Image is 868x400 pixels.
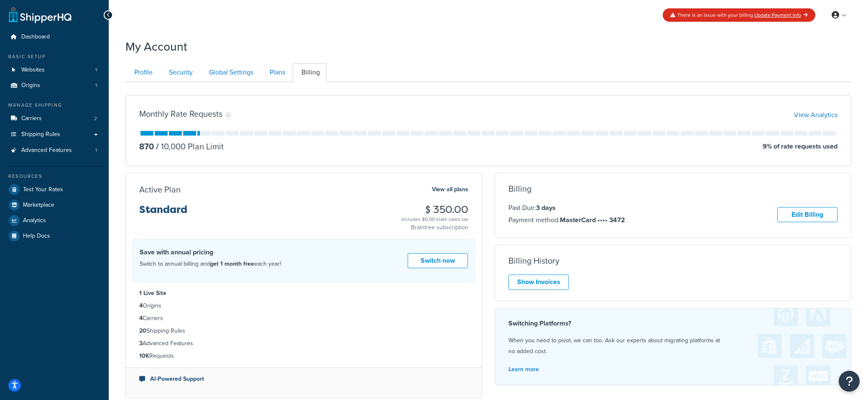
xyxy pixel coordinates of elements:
strong: get 1 month free [210,259,254,268]
div: Includes $0.00 state sales tax [401,215,468,223]
h4: Switching Platforms? [508,318,837,328]
span: Marketplace [23,202,54,209]
h3: Monthly Rate Requests [139,109,222,118]
span: 2 [94,115,97,122]
strong: 3 [139,339,143,348]
a: View Analytics [794,110,837,120]
li: Websites [6,62,102,78]
h3: $ 350.00 [401,204,468,215]
a: Update Payment Info [754,11,808,19]
a: View all plans [432,184,468,195]
p: 10,000 Plan Limit [154,141,224,152]
h3: Billing [508,184,531,193]
li: Origins [139,301,468,310]
span: 1 [95,82,97,89]
h3: Billing History [508,256,559,265]
button: Open Resource Center [839,371,860,392]
a: Help Docs [6,228,102,244]
h3: Active Plan [139,185,181,194]
div: There is an issue with your billing. [663,8,815,22]
a: Advanced Features 1 [6,143,102,158]
a: Carriers 2 [6,111,102,126]
a: Dashboard [6,29,102,45]
a: Websites 1 [6,62,102,78]
a: Global Settings [200,63,260,82]
div: Basic Setup [6,53,102,60]
a: Shipping Rules [6,127,102,142]
a: Show Invoices [508,274,569,290]
p: 870 [139,141,154,152]
span: Dashboard [21,33,50,41]
span: Shipping Rules [21,131,60,138]
span: Help Docs [23,233,50,240]
li: Origins [6,78,102,93]
p: Payment method: [508,215,625,226]
li: AI-Powered Support [139,374,468,384]
span: Test Your Rates [23,186,63,193]
strong: 20 [139,326,146,335]
p: Past Due: [508,203,625,213]
a: Origins 1 [6,78,102,93]
p: When you need to pivot, we can too. Ask our experts about migrating platforms at no added cost. [508,335,837,357]
span: Advanced Features [21,147,72,154]
span: 1 [95,67,97,74]
a: Security [160,63,199,82]
span: Websites [21,67,45,74]
strong: MasterCard •••• 3472 [560,215,625,225]
li: Requests [139,351,468,361]
li: Advanced Features [139,339,468,348]
strong: 4 [139,314,143,323]
a: ShipperHQ Home [9,6,71,23]
strong: 10K [139,351,149,360]
span: Carriers [21,115,42,122]
h4: Save with annual pricing [140,247,281,257]
p: Braintree subscription [401,223,468,232]
span: 1 [95,147,97,154]
h3: Standard [139,204,187,222]
a: Test Your Rates [6,182,102,197]
span: Analytics [23,217,46,224]
p: 9 % of rate requests used [763,141,837,152]
a: Plans [261,63,292,82]
a: Marketplace [6,197,102,213]
li: Shipping Rules [139,326,468,336]
h1: My Account [125,38,187,55]
a: Billing [293,63,327,82]
a: Switch now [408,253,468,269]
p: Switch to annual billing and each year! [140,259,281,269]
strong: 4 [139,301,143,310]
a: Profile [125,63,159,82]
div: Manage Shipping [6,102,102,109]
li: Advanced Features [6,143,102,158]
a: Learn more [508,365,539,374]
strong: 1 Live Site [139,289,166,297]
span: Origins [21,82,40,89]
li: Carriers [139,314,468,323]
div: Resources [6,173,102,180]
strong: 3 days [536,203,556,213]
a: Analytics [6,213,102,228]
span: / [156,140,159,153]
li: Carriers [6,111,102,126]
a: Edit Billing [777,207,837,223]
